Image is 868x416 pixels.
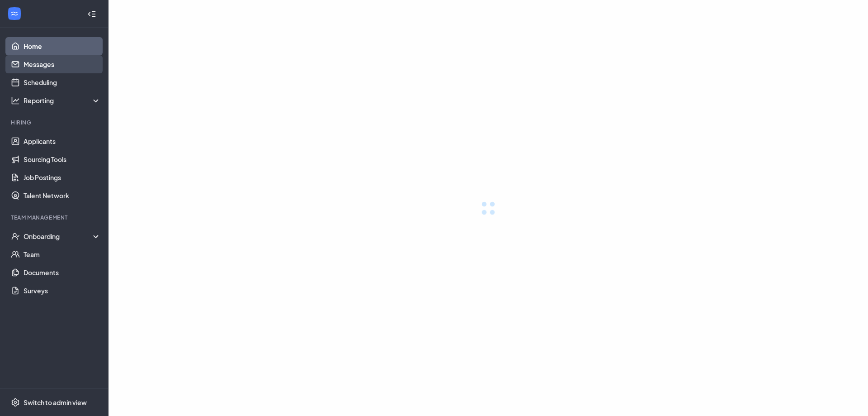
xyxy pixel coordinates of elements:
[24,263,101,282] a: Documents
[24,186,101,205] a: Talent Network
[87,10,96,19] svg: Collapse
[11,119,99,126] div: Hiring
[24,398,87,407] div: Switch to admin view
[24,168,101,186] a: Job Postings
[24,37,101,55] a: Home
[24,232,101,241] div: Onboarding
[10,9,19,18] svg: WorkstreamLogo
[11,398,20,407] svg: Settings
[24,73,101,91] a: Scheduling
[11,96,20,105] svg: Analysis
[24,282,101,300] a: Surveys
[11,232,20,241] svg: UserCheck
[24,245,101,263] a: Team
[11,214,99,221] div: Team Management
[24,96,101,105] div: Reporting
[24,150,101,168] a: Sourcing Tools
[24,55,101,73] a: Messages
[24,132,101,150] a: Applicants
